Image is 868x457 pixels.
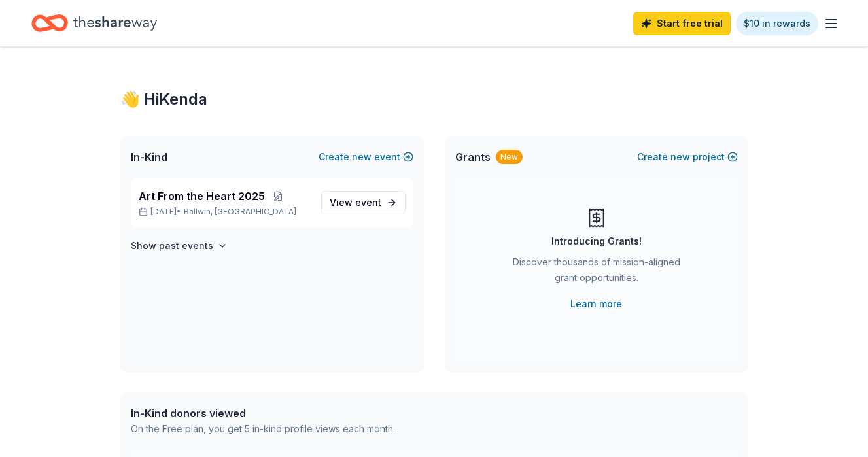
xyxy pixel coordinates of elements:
[330,195,381,211] span: View
[570,296,622,312] a: Learn more
[31,8,157,39] a: Home
[319,149,413,165] button: Createnewevent
[355,197,381,208] span: event
[131,238,213,254] h4: Show past events
[131,149,167,165] span: In-Kind
[736,12,818,35] a: $10 in rewards
[455,149,491,165] span: Grants
[670,149,690,165] span: new
[633,12,731,35] a: Start free trial
[352,149,372,165] span: new
[120,89,748,110] div: 👋 Hi Kenda
[508,254,686,291] div: Discover thousands of mission-aligned grant opportunities.
[139,188,265,204] span: Art From the Heart 2025
[321,191,406,214] a: View event
[131,238,228,254] button: Show past events
[131,405,395,421] div: In-Kind donors viewed
[496,150,523,164] div: New
[637,149,738,165] button: Createnewproject
[551,233,642,249] div: Introducing Grants!
[139,207,311,217] p: [DATE] •
[184,207,296,217] span: Ballwin, [GEOGRAPHIC_DATA]
[131,421,395,437] div: On the Free plan, you get 5 in-kind profile views each month.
